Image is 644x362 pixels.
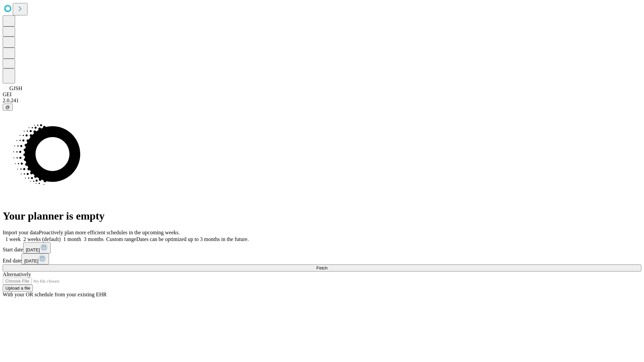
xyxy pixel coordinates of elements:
span: GJSH [9,85,22,91]
button: @ [3,104,13,111]
div: Start date [3,242,641,253]
div: GEI [3,92,641,98]
div: End date [3,253,641,264]
span: Proactively plan more efficient schedules in the upcoming weeks. [39,230,180,235]
span: 2 weeks (default) [23,236,61,242]
button: Upload a file [3,285,33,292]
button: [DATE] [21,253,49,264]
div: 2.0.241 [3,98,641,104]
h1: Your planner is empty [3,210,641,222]
span: @ [5,105,10,110]
button: Fetch [3,264,641,271]
span: 1 month [63,236,81,242]
span: With your OR schedule from your existing EHR [3,292,107,297]
span: 1 week [5,236,21,242]
span: Fetch [316,265,327,270]
span: Dates can be optimized up to 3 months in the future. [136,236,249,242]
span: Alternatively [3,271,31,277]
span: [DATE] [24,258,38,263]
span: Import your data [3,230,39,235]
span: 3 months [84,236,104,242]
span: Custom range [106,236,136,242]
button: [DATE] [23,242,51,253]
span: [DATE] [26,247,40,252]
